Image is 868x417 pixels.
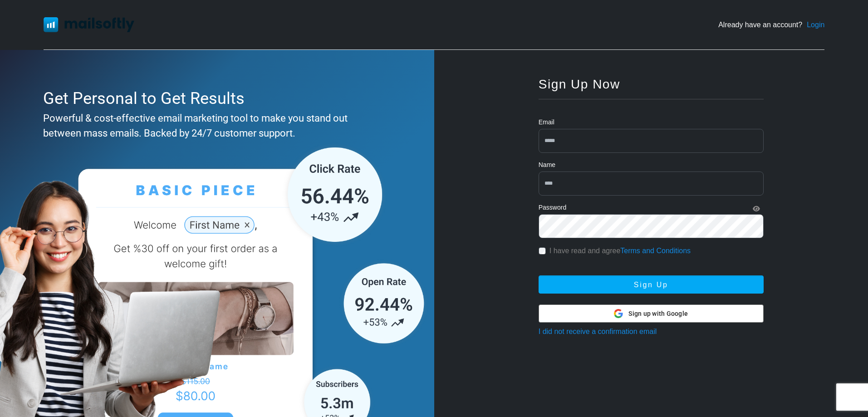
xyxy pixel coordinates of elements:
[628,309,688,319] span: Sign up with Google
[44,17,134,32] img: Mailsoftly
[807,20,824,30] a: Login
[620,247,691,255] a: Terms and Conditions
[539,118,554,127] label: Email
[539,275,764,294] button: Sign Up
[43,86,387,111] div: Get Personal to Get Results
[539,328,657,335] a: I did not receive a confirmation email
[539,160,555,170] label: Name
[539,304,764,323] button: Sign up with Google
[539,203,566,212] label: Password
[43,111,387,141] div: Powerful & cost-effective email marketing tool to make you stand out between mass emails. Backed ...
[539,77,620,91] span: Sign Up Now
[718,20,824,30] div: Already have an account?
[549,245,691,256] label: I have read and agree
[753,206,760,212] i: Show Password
